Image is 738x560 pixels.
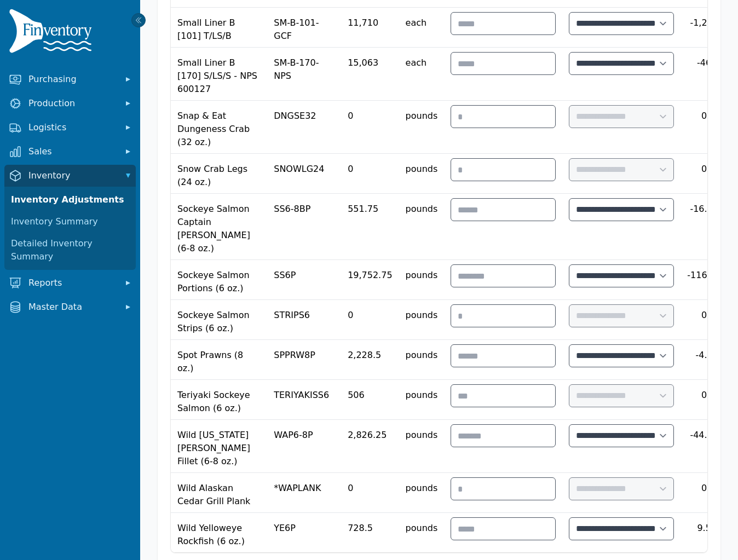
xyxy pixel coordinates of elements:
[341,48,399,101] td: 15,063
[341,473,399,513] td: 0
[28,97,116,110] span: Production
[399,380,445,420] td: pounds
[681,473,728,513] td: 0
[399,48,445,101] td: each
[4,68,136,90] button: Purchasing
[171,513,267,553] td: Wild Yelloweye Rockfish (6 oz.)
[681,101,728,154] td: 0
[341,101,399,154] td: 0
[399,154,445,194] td: pounds
[267,48,341,101] td: SM-B-170-NPS
[267,194,341,260] td: SS6-8BP
[171,340,267,380] td: Spot Prawns (8 oz.)
[341,154,399,194] td: 0
[28,73,116,86] span: Purchasing
[399,8,445,48] td: each
[171,8,267,48] td: Small Liner B [101] T/LS/B
[341,260,399,300] td: 19,752.75
[267,380,341,420] td: TERIYAKISS6
[399,194,445,260] td: pounds
[267,513,341,553] td: YE6P
[681,260,728,300] td: -116.75
[681,513,728,553] td: 9.5
[267,154,341,194] td: SNOWLG24
[681,380,728,420] td: 0
[681,420,728,473] td: -44.25
[171,420,267,473] td: Wild [US_STATE] [PERSON_NAME] Fillet (6-8 oz.)
[171,154,267,194] td: Snow Crab Legs (24 oz.)
[399,340,445,380] td: pounds
[681,48,728,101] td: -46
[267,473,341,513] td: *WAPLANK
[341,8,399,48] td: 11,710
[28,301,116,314] span: Master Data
[341,194,399,260] td: 551.75
[399,420,445,473] td: pounds
[341,340,399,380] td: 2,228.5
[9,9,96,57] img: Finventory
[399,260,445,300] td: pounds
[681,8,728,48] td: -1,282
[399,473,445,513] td: pounds
[399,101,445,154] td: pounds
[267,300,341,340] td: STRIPS6
[7,189,134,211] a: Inventory Adjustments
[7,233,134,268] a: Detailed Inventory Summary
[341,420,399,473] td: 2,826.25
[267,8,341,48] td: SM-B-101-GCF
[267,420,341,473] td: WAP6-8P
[4,272,136,294] button: Reports
[267,340,341,380] td: SPPRW8P
[28,145,116,158] span: Sales
[28,121,116,134] span: Logistics
[4,296,136,318] button: Master Data
[399,300,445,340] td: pounds
[267,101,341,154] td: DNGSE32
[28,169,116,182] span: Inventory
[4,165,136,187] button: Inventory
[681,194,728,260] td: -16.75
[171,194,267,260] td: Sockeye Salmon Captain [PERSON_NAME] (6-8 oz.)
[399,513,445,553] td: pounds
[171,473,267,513] td: Wild Alaskan Cedar Grill Plank
[341,380,399,420] td: 506
[4,117,136,138] button: Logistics
[28,276,116,290] span: Reports
[681,300,728,340] td: 0
[7,211,134,233] a: Inventory Summary
[681,154,728,194] td: 0
[171,380,267,420] td: Teriyaki Sockeye Salmon (6 oz.)
[681,340,728,380] td: -4.5
[171,48,267,101] td: Small Liner B [170] S/LS/S - NPS 600127
[341,513,399,553] td: 728.5
[171,101,267,154] td: Snap & Eat Dungeness Crab (32 oz.)
[341,300,399,340] td: 0
[4,93,136,114] button: Production
[4,141,136,163] button: Sales
[171,260,267,300] td: Sockeye Salmon Portions (6 oz.)
[171,300,267,340] td: Sockeye Salmon Strips (6 oz.)
[267,260,341,300] td: SS6P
